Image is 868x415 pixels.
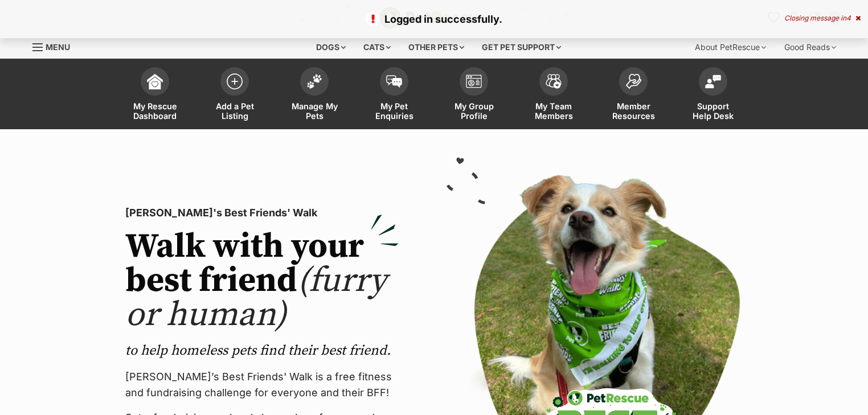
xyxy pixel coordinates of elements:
img: pet-enquiries-icon-7e3ad2cf08bfb03b45e93fb7055b45f3efa6380592205ae92323e6603595dc1f.svg [386,75,402,88]
h2: Walk with your best friend [125,230,399,332]
span: (furry or human) [125,260,387,336]
img: add-pet-listing-icon-0afa8454b4691262ce3f59096e99ab1cd57d4a30225e0717b998d2c9b9846f56.svg [227,73,243,89]
span: Support Help Desk [687,101,739,121]
div: Cats [355,36,399,59]
p: [PERSON_NAME]'s Best Friends' Walk [125,205,399,221]
a: My Pet Enquiries [354,61,434,129]
div: Get pet support [474,36,569,59]
a: My Group Profile [434,61,514,129]
a: My Team Members [514,61,593,129]
span: Manage My Pets [289,101,340,121]
span: My Team Members [528,101,579,121]
a: Add a Pet Listing [195,61,275,129]
span: Menu [46,42,70,52]
img: manage-my-pets-icon-02211641906a0b7f246fdf0571729dbe1e7629f14944591b6c1af311fb30b64b.svg [306,74,322,89]
span: My Group Profile [448,101,499,121]
img: help-desk-icon-fdf02630f3aa405de69fd3d07c3f3aa587a6932b1a1747fa1d2bba05be0121f9.svg [705,75,721,88]
img: group-profile-icon-3fa3cf56718a62981997c0bc7e787c4b2cf8bcc04b72c1350f741eb67cf2f40e.svg [466,75,482,88]
img: team-members-icon-5396bd8760b3fe7c0b43da4ab00e1e3bb1a5d9ba89233759b79545d2d3fc5d0d.svg [546,74,562,89]
a: My Rescue Dashboard [115,61,195,129]
span: Member Resources [608,101,659,121]
div: Other pets [400,36,472,59]
div: Dogs [308,36,354,59]
img: dashboard-icon-eb2f2d2d3e046f16d808141f083e7271f6b2e854fb5c12c21221c1fb7104beca.svg [147,73,163,89]
div: Good Reads [776,36,844,59]
a: Support Help Desk [673,61,753,129]
p: [PERSON_NAME]’s Best Friends' Walk is a free fitness and fundraising challenge for everyone and t... [125,369,399,401]
span: My Pet Enquiries [369,101,420,121]
span: Add a Pet Listing [209,101,260,121]
a: Manage My Pets [275,61,354,129]
div: About PetRescue [687,36,774,59]
a: Menu [32,36,78,56]
p: to help homeless pets find their best friend. [125,342,399,360]
a: Member Resources [593,61,673,129]
span: My Rescue Dashboard [129,101,181,121]
img: member-resources-icon-8e73f808a243e03378d46382f2149f9095a855e16c252ad45f914b54edf8863c.svg [625,73,641,89]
